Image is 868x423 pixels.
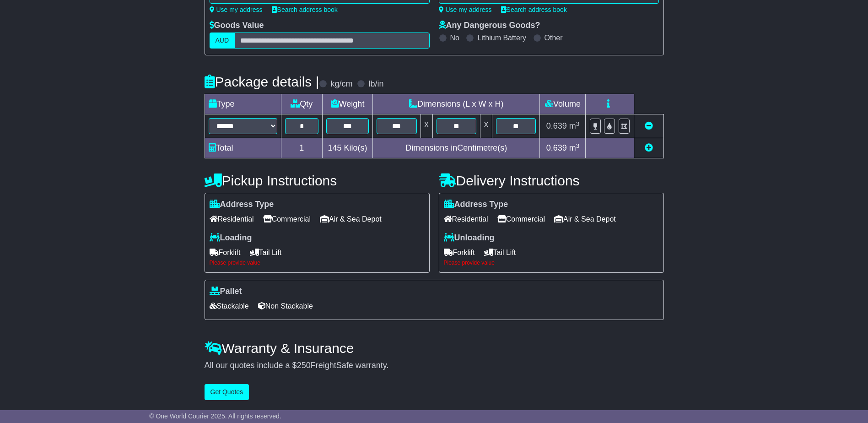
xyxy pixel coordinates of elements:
[444,233,495,243] label: Unloading
[263,212,311,226] span: Commercial
[439,173,664,188] h4: Delivery Instructions
[210,33,235,49] label: AUD
[444,245,475,260] span: Forklift
[323,138,373,158] td: Kilo(s)
[330,79,352,89] label: kg/cm
[250,245,282,260] span: Tail Lift
[210,287,242,297] label: Pallet
[546,143,567,152] span: 0.639
[297,361,311,370] span: 250
[205,341,664,356] h4: Warranty & Insurance
[210,260,425,266] div: Please provide value
[576,142,580,149] sup: 3
[205,138,281,158] td: Total
[477,33,526,42] label: Lithium Battery
[205,173,430,188] h4: Pickup Instructions
[281,138,323,158] td: 1
[576,120,580,127] sup: 3
[497,212,545,226] span: Commercial
[439,21,540,31] label: Any Dangerous Goods?
[554,212,616,226] span: Air & Sea Depot
[450,33,459,42] label: No
[205,94,281,114] td: Type
[645,143,653,152] a: Add new item
[210,21,264,31] label: Goods Value
[444,260,659,266] div: Please provide value
[210,212,254,226] span: Residential
[205,361,664,371] div: All our quotes include a $ FreightSafe warranty.
[501,6,567,13] a: Search address book
[444,212,488,226] span: Residential
[210,6,263,13] a: Use my address
[546,121,567,130] span: 0.639
[421,114,432,138] td: x
[484,245,516,260] span: Tail Lift
[272,6,338,13] a: Search address book
[373,94,540,114] td: Dimensions (L x W x H)
[281,94,323,114] td: Qty
[205,384,249,400] button: Get Quotes
[373,138,540,158] td: Dimensions in Centimetre(s)
[205,74,319,89] h4: Package details |
[323,94,373,114] td: Weight
[210,299,249,313] span: Stackable
[439,6,492,13] a: Use my address
[210,200,274,210] label: Address Type
[320,212,382,226] span: Air & Sea Depot
[328,143,342,152] span: 145
[545,33,563,42] label: Other
[258,299,313,313] span: Non Stackable
[210,245,241,260] span: Forklift
[645,121,653,130] a: Remove this item
[569,121,580,130] span: m
[444,200,508,210] label: Address Type
[569,143,580,152] span: m
[149,412,281,420] span: © One World Courier 2025. All rights reserved.
[480,114,492,138] td: x
[368,79,383,89] label: lb/in
[540,94,586,114] td: Volume
[210,233,252,243] label: Loading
